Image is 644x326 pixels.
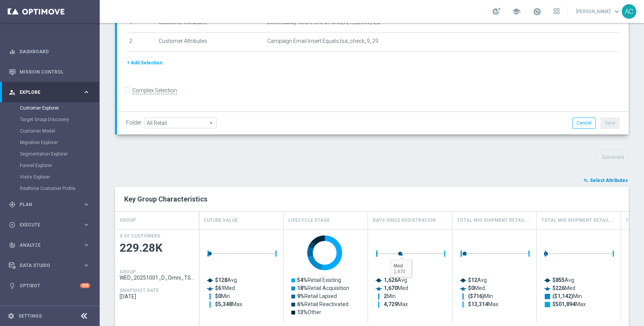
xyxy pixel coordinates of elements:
[20,148,99,160] div: Segmentation Explorer
[373,214,436,227] h4: Days Since Registration
[468,293,484,300] tspan: ($716)
[8,262,90,269] button: Data Studio keyboard_arrow_right
[9,201,16,208] i: gps_fixed
[267,38,378,44] span: Campaign Email Insert Equals tsa_check_9_29
[552,285,565,291] tspan: $226
[9,201,83,208] div: Plan
[120,275,195,281] span: WED_20251001_D_Omni_TSA_Check
[215,301,242,307] text: Max
[20,202,83,207] span: Plan
[20,223,83,227] span: Execute
[20,174,80,180] a: Visits Explorer
[297,277,341,283] text: Retail Existing
[297,293,304,299] tspan: 9%
[552,285,575,291] text: Med
[297,285,349,291] text: Retail Acquisition
[512,7,521,16] span: school
[468,293,493,300] text: Min
[622,4,636,19] div: AC
[575,6,622,17] a: [PERSON_NAME]keyboard_arrow_down
[120,269,136,275] h4: GROUP
[601,118,619,128] button: Save
[468,277,487,283] text: Avg
[215,277,237,283] text: Avg
[468,301,488,307] tspan: $13,314
[18,314,42,318] a: Settings
[8,69,90,75] button: Mission Control
[457,214,532,227] h4: Total Mid Shipment Retail Transaction Amount, Last Month
[156,33,264,52] td: Customer Attributes
[83,221,90,228] i: keyboard_arrow_right
[8,242,90,248] button: track_changes Analyze keyboard_arrow_right
[120,233,160,239] h4: # OF CUSTOMERS
[583,176,629,185] button: playlist_add_check Select Attributes
[468,301,498,307] text: Max
[9,62,90,82] div: Mission Control
[552,301,586,307] text: Max
[215,293,230,299] text: Min
[20,128,80,134] a: Customer Model
[384,277,398,283] tspan: 1,626
[20,185,80,192] a: Realtime Customer Profile
[9,242,83,249] div: Analyze
[80,283,90,288] div: +10
[384,293,396,299] text: Min
[9,89,83,96] div: Explore
[20,62,90,82] a: Mission Control
[215,301,232,307] tspan: $5,348
[297,301,304,307] tspan: 6%
[20,90,83,95] span: Explore
[8,201,90,208] button: gps_fixed Plan keyboard_arrow_right
[9,242,16,249] i: track_changes
[552,293,582,300] text: Min
[20,171,99,183] div: Visits Explorer
[126,120,141,126] label: Folder
[384,293,387,299] tspan: 2
[297,301,348,307] text: Retail Reactivated
[20,263,83,268] span: Data Studio
[126,59,163,67] button: + Add Selection
[9,41,90,62] div: Dashboard
[20,162,80,169] a: Funnel Explorer
[204,214,238,227] h4: Future Value
[20,125,99,137] div: Customer Model
[120,241,195,256] span: 229.28K
[297,309,307,315] tspan: 13%
[124,195,619,204] h2: Key Group Characteristics
[552,277,574,283] text: Avg
[9,282,16,289] i: lightbulb
[9,275,90,296] div: Optibot
[613,7,621,16] span: keyboard_arrow_down
[384,285,408,291] text: Med
[20,243,83,247] span: Analyze
[8,89,90,95] button: person_search Explore keyboard_arrow_right
[297,277,307,283] tspan: 54%
[8,313,15,319] i: settings
[83,241,90,249] i: keyboard_arrow_right
[215,285,224,291] tspan: $61
[8,49,90,55] button: equalizer Dashboard
[132,87,177,94] label: Complex Selection
[20,41,90,62] a: Dashboard
[468,285,485,291] text: Med
[384,277,407,283] text: Avg
[83,262,90,269] i: keyboard_arrow_right
[120,293,195,300] span: 2025-09-29
[384,301,408,307] text: Max
[552,277,565,283] tspan: $855
[297,293,337,299] text: Retail Lapsed
[20,275,80,296] a: Optibot
[115,229,199,323] div: Press SPACE to select this row.
[126,33,156,52] td: 2
[468,277,477,283] tspan: $12
[297,309,321,315] text: Other
[572,118,596,128] button: Cancel
[20,114,99,125] div: Target Group Discovery
[20,183,99,194] div: Realtime Customer Profile
[9,221,83,228] div: Execute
